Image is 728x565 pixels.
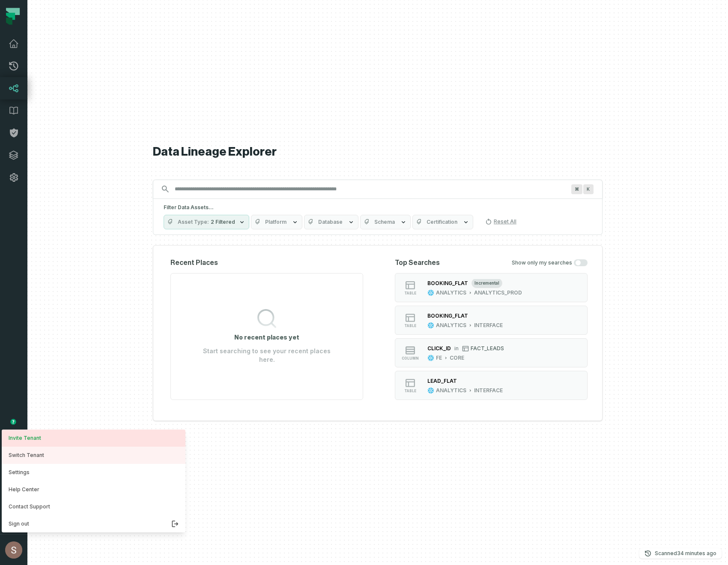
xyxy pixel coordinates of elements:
button: Sign out [2,515,185,532]
span: Press ⌘ + K to focus the search bar [571,184,582,194]
button: Switch Tenant [2,447,185,464]
div: avatar of Shay Gafniel [2,430,185,532]
p: Scanned [655,549,716,558]
span: Press ⌘ + K to focus the search bar [583,184,594,194]
img: avatar of Shay Gafniel [5,541,22,559]
h1: Data Lineage Explorer [153,144,603,159]
a: Help Center [2,481,185,498]
button: Settings [2,464,185,481]
button: Scanned[DATE] 9:02:54 AM [639,548,722,559]
a: Contact Support [2,498,185,515]
a: Invite Tenant [2,430,185,447]
relative-time: Aug 24, 2025, 9:02 AM GMT+3 [677,550,716,556]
